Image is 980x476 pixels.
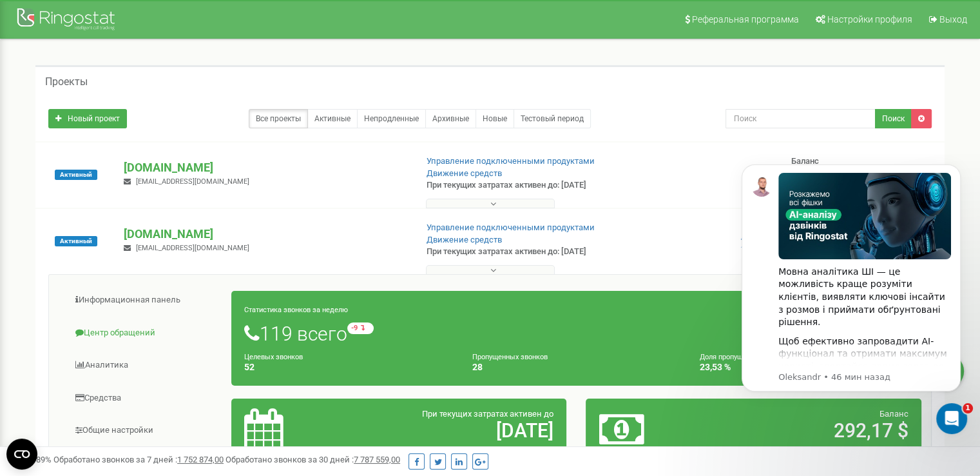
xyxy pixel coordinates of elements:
a: Средства [59,382,232,414]
h4: 52 [244,362,453,372]
h4: 23,53 % [700,362,908,372]
span: Активный [55,170,97,180]
a: Общие настройки [59,415,232,446]
span: Реферальная программа [692,14,799,25]
u: 1 752 874,00 [177,455,224,464]
small: Целевых звонков [244,353,303,361]
span: Обработано звонков за 7 дней : [53,455,224,464]
a: Активные [307,109,358,128]
p: При текущих затратах активен до: [DATE] [427,246,633,258]
a: Управление подключенными продуктами [427,156,595,166]
button: Open CMP widget [6,439,37,470]
a: Управление подключенными продуктами [427,223,595,232]
a: Аналитика [59,350,232,381]
input: Поиск [725,109,876,128]
h2: 292,17 $ [709,420,908,441]
a: Центр обращений [59,317,232,349]
span: Активный [55,236,97,246]
iframe: Intercom live chat [936,403,967,434]
a: Движение средств [427,235,502,244]
a: Все проекты [249,109,308,128]
h2: [DATE] [354,420,553,441]
small: -9 [347,322,374,334]
a: Информационная панель [59,284,232,316]
a: Непродленные [357,109,426,128]
a: Новые [476,109,514,128]
a: Тестовый период [514,109,591,128]
span: При текущих затратах активен до [422,409,553,419]
span: Выход [939,14,967,25]
iframe: Intercom notifications сообщение [722,145,980,441]
span: Обработано звонков за 30 дней : [226,455,400,464]
span: Настройки профиля [827,14,912,25]
span: 1 [963,403,973,413]
h4: 28 [472,362,681,372]
p: При текущих затратах активен до: [DATE] [427,179,633,192]
h1: 119 всего [244,322,908,344]
button: Поиск [875,109,912,128]
small: Пропущенных звонков [472,353,548,361]
a: Новый проект [48,109,127,128]
span: [EMAIL_ADDRESS][DOMAIN_NAME] [136,244,249,252]
p: [DOMAIN_NAME] [124,159,405,176]
p: [DOMAIN_NAME] [124,226,405,243]
small: Доля пропущенных звонков [700,353,793,361]
small: Статистика звонков за неделю [244,306,348,314]
h5: Проекты [45,76,88,88]
a: Архивные [425,109,476,128]
u: 7 787 559,00 [354,455,400,464]
a: Движение средств [427,168,502,178]
span: [EMAIL_ADDRESS][DOMAIN_NAME] [136,177,249,186]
